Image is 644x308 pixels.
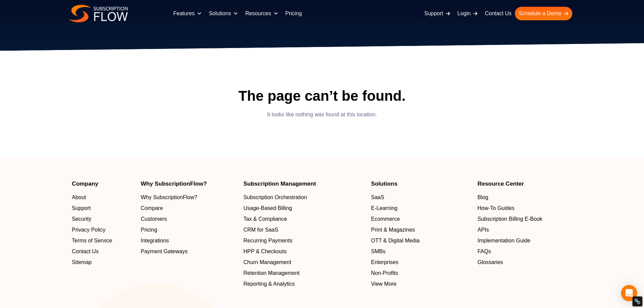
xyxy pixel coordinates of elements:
span: Terms of Service [72,237,112,245]
a: Schedule a Demo [515,7,572,20]
h4: Solutions [371,181,471,187]
h4: Why SubscriptionFlow? [141,181,237,187]
span: Pricing [141,226,157,234]
a: APIs [477,226,572,234]
span: FAQs [477,247,491,256]
a: Non-Profits [371,269,471,277]
span: CRM for SaaS [243,226,278,234]
a: Reporting & Analytics [243,280,364,288]
div: Restore Info Box &#10;&#10;NoFollow Info:&#10; META-Robots NoFollow: &#09;false&#10; META-Robots ... [634,298,641,305]
span: Sitemap [72,258,92,266]
a: Pricing [141,226,237,234]
a: Resources [242,7,282,20]
span: Subscription Orchestration [243,193,307,202]
a: Contact Us [72,247,134,256]
a: Login [454,7,481,20]
a: Pricing [282,7,305,20]
a: Contact Us [481,7,515,20]
a: Compare [141,204,237,212]
a: View More [371,280,471,288]
span: Recurring Payments [243,237,292,245]
span: Usage-Based Billing [243,204,292,212]
a: Payment Gateways [141,247,237,256]
span: Privacy Policy [72,226,106,234]
span: Tax & Compliance [243,215,287,223]
div: Open Intercom Messenger [621,285,637,301]
span: Blog [477,193,488,202]
a: Integrations [141,237,237,245]
a: E-Learning [371,204,471,212]
span: Retention Management [243,269,300,277]
a: How-To Guides [477,204,572,212]
h1: The page can’t be found. [119,87,525,105]
span: Contact Us [72,247,99,256]
a: Print & Magazines [371,226,471,234]
a: Terms of Service [72,237,134,245]
span: Churn Management [243,258,291,266]
a: FAQs [477,247,572,256]
span: Subscription Billing E-Book [477,215,542,223]
a: Privacy Policy [72,226,134,234]
a: Retention Management [243,269,364,277]
a: HPP & Checkouts [243,247,364,256]
span: How-To Guides [477,204,514,212]
span: Why SubscriptionFlow? [141,193,197,202]
a: Churn Management [243,258,364,266]
span: Reporting & Analytics [243,280,295,288]
a: Sitemap [72,258,134,266]
span: Support [72,204,91,212]
span: About [72,193,86,202]
span: APIs [477,226,489,234]
span: OTT & Digital Media [371,237,420,245]
a: Customers [141,215,237,223]
a: Tax & Compliance [243,215,364,223]
span: Customers [141,215,167,223]
a: Recurring Payments [243,237,364,245]
a: Subscription Orchestration [243,193,364,202]
a: Blog [477,193,572,202]
span: Security [72,215,92,223]
a: Why SubscriptionFlow? [141,193,237,202]
a: Security [72,215,134,223]
span: Print & Magazines [371,226,415,234]
a: Support [421,7,454,20]
span: Integrations [141,237,169,245]
span: SMBs [371,247,385,256]
a: OTT & Digital Media [371,237,471,245]
h4: Subscription Management [243,181,364,187]
span: Non-Profits [371,269,398,277]
h4: Resource Center [477,181,572,187]
a: Ecommerce [371,215,471,223]
a: Usage-Based Billing [243,204,364,212]
span: HPP & Checkouts [243,247,287,256]
a: SMBs [371,247,471,256]
span: SaaS [371,193,384,202]
span: View More [371,280,396,288]
span: Compare [141,204,163,212]
a: Enterprises [371,258,471,266]
a: Implementation Guide [477,237,572,245]
a: CRM for SaaS [243,226,364,234]
a: Solutions [206,7,242,20]
span: E-Learning [371,204,397,212]
a: SaaS [371,193,471,202]
a: About [72,193,134,202]
a: Subscription Billing E-Book [477,215,572,223]
a: Features [170,7,206,20]
a: Glossaries [477,258,572,266]
span: Enterprises [371,258,398,266]
h4: Company [72,181,134,187]
span: Glossaries [477,258,503,266]
span: Ecommerce [371,215,400,223]
p: It looks like nothing was found at this location. [119,111,525,119]
span: Payment Gateways [141,247,188,256]
a: Support [72,204,134,212]
span: Implementation Guide [477,237,530,245]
